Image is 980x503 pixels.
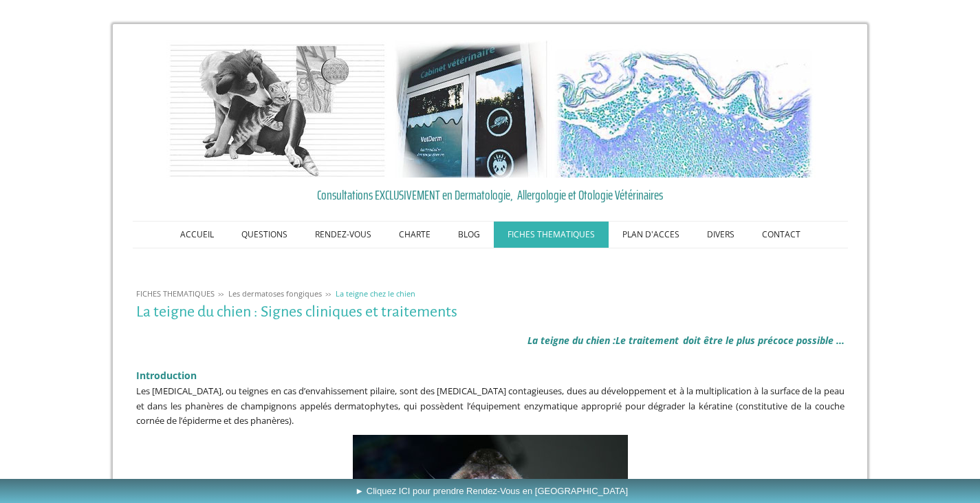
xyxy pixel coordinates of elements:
a: CHARTE [385,222,444,248]
span: Introduction [136,369,197,382]
a: RENDEZ-VOUS [301,222,385,248]
a: FICHES THEMATIQUES [133,288,218,299]
span: La teigne du chien : [527,334,616,347]
a: DIVERS [693,222,748,248]
a: Les dermatoses fongiques [225,288,325,299]
a: PLAN D'ACCES [609,222,693,248]
a: ACCUEIL [166,222,228,248]
a: CONTACT [748,222,814,248]
span: Le traitement [616,334,679,347]
span: ► Cliquez ICI pour prendre Rendez-Vous en [GEOGRAPHIC_DATA] [355,486,628,496]
a: QUESTIONS [228,222,301,248]
span: Les dermatoses fongiques [228,288,322,299]
span: Les [MEDICAL_DATA], ou teignes en cas d’envahissement pilaire, sont des [MEDICAL_DATA] contagieus... [136,385,845,427]
span: doit être le plus précoce possible ... [683,334,845,347]
span: La teigne chez le chien [336,288,415,299]
a: BLOG [444,222,494,248]
a: Consultations EXCLUSIVEMENT en Dermatologie, Allergologie et Otologie Vétérinaires [136,184,845,205]
h1: La teigne du chien : Signes cliniques et traitements [136,303,845,321]
a: FICHES THEMATIQUES [494,222,609,248]
a: La teigne chez le chien [332,288,419,299]
span: FICHES THEMATIQUES [136,288,215,299]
